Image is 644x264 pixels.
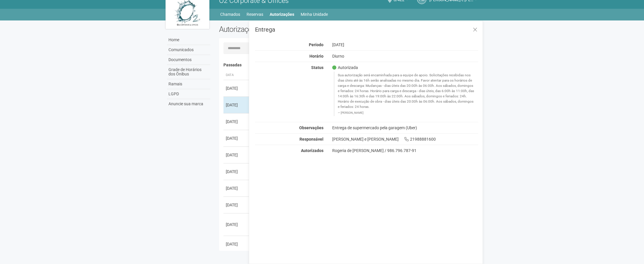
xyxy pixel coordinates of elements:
[338,111,475,115] footer: [PERSON_NAME]
[226,185,247,191] div: [DATE]
[270,10,294,18] a: Autorizações
[167,55,210,65] a: Documentos
[255,27,478,32] h3: Entrega
[328,137,483,142] div: [PERSON_NAME] e [PERSON_NAME] 21988881600
[301,10,328,18] a: Minha Unidade
[309,42,323,47] strong: Período
[332,65,358,70] span: Autorizada
[301,148,323,153] strong: Autorizados
[167,65,210,79] a: Grade de Horários dos Ônibus
[328,54,483,59] div: Diurno
[299,125,323,130] strong: Observações
[220,10,240,18] a: Chamados
[299,137,323,142] strong: Responsável
[226,135,247,141] div: [DATE]
[309,54,323,58] strong: Horário
[226,152,247,158] div: [DATE]
[226,85,247,91] div: [DATE]
[223,63,474,67] h4: Passadas
[167,99,210,109] a: Anuncie sua marca
[311,65,323,70] strong: Status
[167,89,210,99] a: LGPD
[226,222,247,227] div: [DATE]
[328,125,483,130] div: Entrega de supermercado pela garagem (Uber)
[334,72,478,116] blockquote: Sua autorização será encaminhada para a equipe de apoio. Solicitações recebidas nos dias úteis at...
[167,79,210,89] a: Ramais
[247,10,263,18] a: Reservas
[167,35,210,45] a: Home
[223,70,250,80] th: Data
[167,45,210,55] a: Comunicados
[226,202,247,208] div: [DATE]
[226,241,247,247] div: [DATE]
[219,25,344,34] h2: Autorizações
[226,119,247,125] div: [DATE]
[226,102,247,108] div: [DATE]
[332,148,478,153] div: Rogeria de [PERSON_NAME] / 986.796.787-91
[328,42,483,47] div: [DATE]
[226,169,247,175] div: [DATE]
